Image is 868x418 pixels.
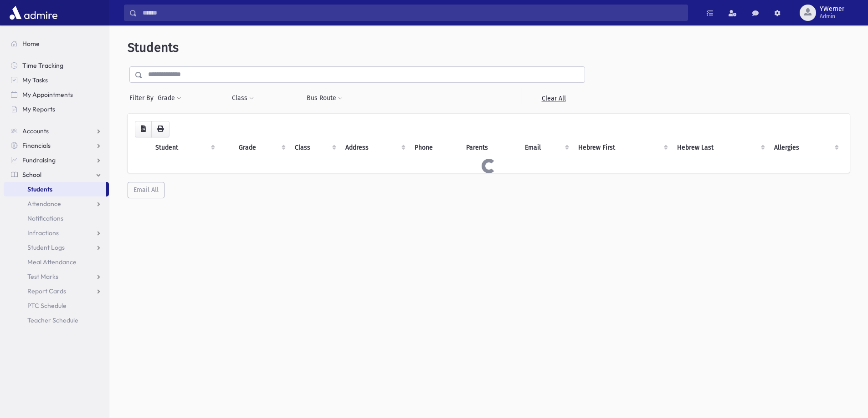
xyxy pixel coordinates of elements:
span: Meal Attendance [27,258,77,266]
span: Home [22,40,40,48]
span: Time Tracking [22,61,63,70]
th: Phone [409,137,461,158]
a: Student Logs [4,240,109,255]
a: My Reports [4,102,109,116]
a: Meal Attendance [4,255,109,269]
a: Report Cards [4,284,109,298]
span: Fundraising [22,156,56,164]
a: Infractions [4,226,109,240]
span: Admin [820,13,844,20]
button: Class [231,90,254,106]
th: Hebrew First [573,137,671,158]
span: My Appointments [22,91,73,99]
span: Notifications [27,214,63,222]
a: Test Marks [4,269,109,284]
a: Home [4,36,109,51]
span: School [22,171,41,179]
a: Notifications [4,211,109,226]
span: YWerner [820,5,844,13]
span: My Reports [22,105,55,113]
a: Clear All [522,90,585,106]
th: Hebrew Last [672,137,769,158]
th: Grade [233,137,289,158]
a: Accounts [4,124,109,138]
button: Grade [157,90,182,106]
span: Financials [22,141,51,150]
a: My Tasks [4,73,109,87]
th: Parents [461,137,519,158]
a: Fundraising [4,153,109,167]
img: AdmirePro [7,4,60,22]
span: Report Cards [27,287,66,295]
a: Financials [4,138,109,153]
a: Teacher Schedule [4,313,109,327]
span: Students [27,185,52,193]
a: PTC Schedule [4,298,109,313]
a: My Appointments [4,87,109,102]
span: Accounts [22,127,49,135]
th: Class [289,137,340,158]
button: Print [151,121,169,137]
span: Infractions [27,229,59,237]
span: PTC Schedule [27,302,67,310]
a: Attendance [4,196,109,211]
span: Attendance [27,200,61,208]
span: My Tasks [22,76,48,84]
span: Students [128,40,179,55]
span: Teacher Schedule [27,316,78,324]
button: CSV [135,121,152,137]
th: Student [150,137,219,158]
th: Address [340,137,409,158]
button: Email All [128,182,164,198]
a: Students [4,182,106,196]
th: Allergies [769,137,842,158]
span: Student Logs [27,243,65,252]
th: Email [519,137,573,158]
a: School [4,167,109,182]
button: Bus Route [306,90,343,106]
a: Time Tracking [4,58,109,73]
span: Test Marks [27,272,58,281]
input: Search [137,5,688,21]
span: Filter By [129,93,157,103]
